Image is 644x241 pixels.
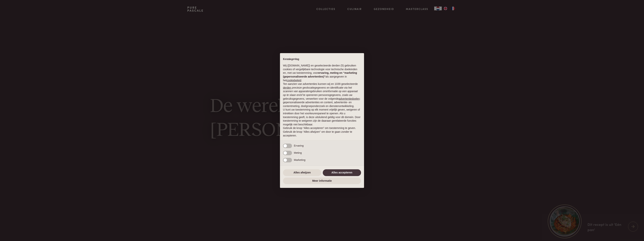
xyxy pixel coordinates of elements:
[294,151,302,154] span: Meting
[283,58,361,61] h2: Kennisgeving
[283,108,361,126] p: U kunt uw toestemming op elk moment vrijelijk geven, weigeren of intrekken door het voorkeurenpan...
[294,158,305,161] span: Marketing
[294,144,304,147] span: Ervaring
[283,82,361,108] p: Ten aanzien van advertenties kunnen wij en 1039 geselecteerde gebruiken om en persoonsgegevens, z...
[283,178,361,184] button: Meer informatie
[283,90,358,96] em: informatie op een apparaat op te slaan en/of te openen
[283,71,357,78] strong: ervaring, meting en “marketing (gepersonaliseerde advertenties)”
[323,169,361,176] button: Alles accepteren
[339,97,360,101] button: advertentiedoelen
[283,86,352,93] em: precieze geolocatiegegevens en identificatie via het scannen van apparaten
[287,79,301,82] a: cookiebeleid
[283,169,321,176] button: Alles afwijzen
[283,64,361,82] p: Wij ([DOMAIN_NAME]) en geselecteerde derden (5) gebruiken cookies of vergelijkbare technologie vo...
[283,126,361,137] p: Gebruik de knop “Alles accepteren” om toestemming te geven. Gebruik de knop “Alles afwijzen” om d...
[283,86,291,90] button: derden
